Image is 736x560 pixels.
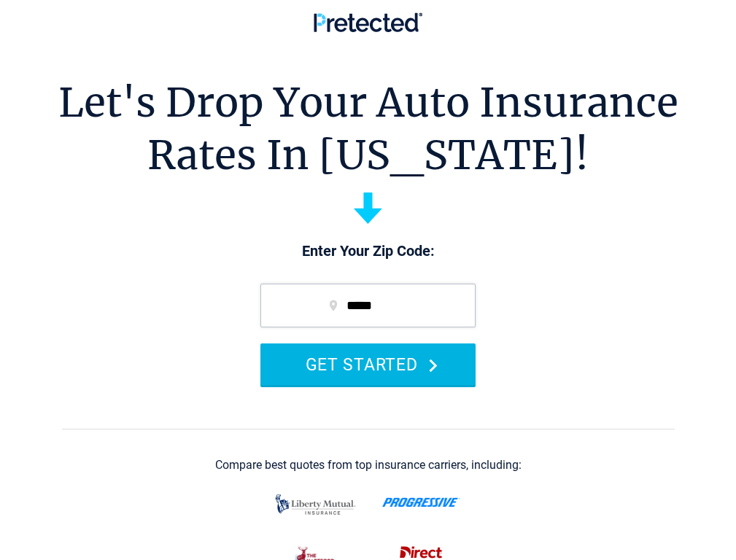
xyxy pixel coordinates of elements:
[58,77,678,182] h1: Let's Drop Your Auto Insurance Rates In [US_STATE]!
[246,241,490,262] p: Enter Your Zip Code:
[260,284,476,327] input: zip code
[314,12,422,32] img: Pretected Logo
[382,497,460,507] img: progressive
[215,459,522,472] div: Compare best quotes from top insurance carriers, including:
[260,343,476,385] button: GET STARTED
[271,487,360,522] img: liberty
